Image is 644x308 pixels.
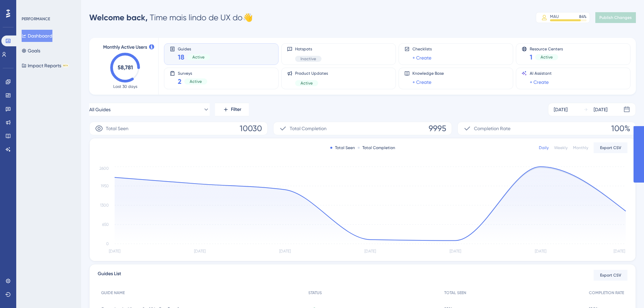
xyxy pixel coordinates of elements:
div: Total Completion [358,145,395,150]
button: Dashboard [22,30,52,42]
button: Goals [22,45,40,57]
div: BETA [63,64,69,67]
span: Export CSV [600,273,621,278]
span: Inactive [301,56,316,62]
button: Publish Changes [595,12,636,23]
div: PERFORMANCE [22,16,50,22]
tspan: [DATE] [450,249,461,254]
span: Resource Centers [530,46,563,51]
span: GUIDE NAME [101,290,125,295]
tspan: 650 [102,222,109,227]
tspan: 1950 [101,184,109,188]
span: 18 [178,52,184,62]
tspan: [DATE] [535,249,546,254]
button: Export CSV [594,142,627,153]
tspan: [DATE] [364,249,376,254]
tspan: [DATE] [109,249,120,254]
span: Checklists [412,46,432,52]
span: STATUS [308,290,322,295]
span: 10030 [240,123,262,134]
span: Last 30 days [113,84,137,89]
div: [DATE] [594,105,607,114]
tspan: 1300 [100,203,109,208]
div: MAU [550,14,559,19]
span: COMPLETION RATE [589,290,624,295]
div: Daily [539,145,549,150]
span: Guides [178,46,210,51]
tspan: 0 [106,241,109,246]
button: Export CSV [594,270,627,281]
span: Export CSV [600,145,621,150]
iframe: UserGuiding AI Assistant Launcher [616,281,636,302]
div: Time mais lindo de UX do 👋 [89,12,253,23]
span: AI Assistant [530,71,552,76]
span: Surveys [178,71,207,75]
tspan: [DATE] [279,249,291,254]
span: Active [301,80,313,86]
span: All Guides [89,105,111,114]
span: Active [541,54,553,60]
span: Product Updates [295,71,328,76]
text: 58,781 [118,64,133,71]
div: [DATE] [554,105,568,114]
div: Total Seen [330,145,355,150]
a: + Create [530,78,549,86]
span: Monthly Active Users [103,43,147,51]
span: Active [190,79,202,84]
span: 100% [611,123,630,134]
span: Completion Rate [474,124,510,133]
span: 2 [178,77,182,86]
tspan: [DATE] [194,249,206,254]
div: Weekly [554,145,568,150]
span: 1 [530,52,532,62]
span: Total Completion [290,124,327,133]
span: Welcome back, [89,13,148,22]
button: All Guides [89,103,210,116]
span: Knowledge Base [412,71,444,76]
span: Active [192,54,205,60]
span: Guides List [98,270,121,281]
a: + Create [412,54,431,62]
span: Total Seen [106,124,128,133]
div: 84 % [579,14,587,19]
span: TOTAL SEEN [444,290,466,295]
div: Monthly [573,145,588,150]
span: 9995 [429,123,446,134]
span: Filter [231,105,241,114]
span: Publish Changes [599,15,632,20]
a: + Create [412,78,431,86]
tspan: [DATE] [614,249,625,254]
button: Impact ReportsBETA [22,60,69,72]
tspan: 2600 [99,166,109,171]
span: Hotspots [295,46,321,52]
button: Filter [215,103,249,116]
